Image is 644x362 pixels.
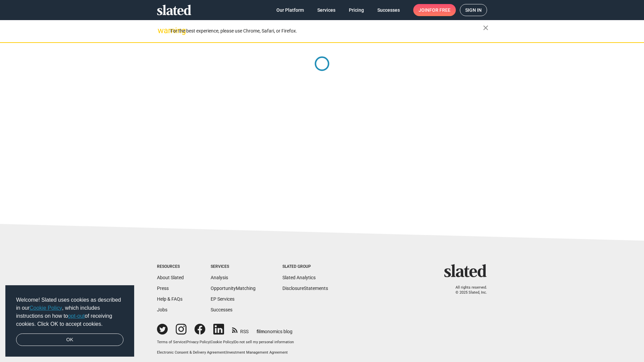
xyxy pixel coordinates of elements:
[312,4,341,16] a: Services
[234,340,294,345] button: Do not sell my personal information
[282,275,316,280] a: Slated Analytics
[211,286,256,291] a: OpportunityMatching
[465,4,482,16] span: Sign in
[257,329,265,334] span: film
[186,340,210,344] a: Privacy Policy
[372,4,405,16] a: Successes
[317,4,335,16] span: Services
[16,296,123,328] span: Welcome! Slated uses cookies as described in our , which includes instructions on how to of recei...
[157,275,184,280] a: About Slated
[232,324,249,335] a: RSS
[157,286,169,291] a: Press
[157,340,185,344] a: Terms of Service
[343,4,369,16] a: Pricing
[460,4,487,16] a: Sign in
[16,334,123,346] a: dismiss cookie message
[157,307,167,312] a: Jobs
[211,307,232,312] a: Successes
[157,264,184,269] div: Resources
[448,285,487,295] p: All rights reserved. © 2025 Slated, Inc.
[377,4,400,16] span: Successes
[257,323,292,335] a: filmonomics blog
[30,305,62,311] a: Cookie Policy
[271,4,309,16] a: Our Platform
[211,296,234,302] a: EP Services
[211,340,233,344] a: Cookie Policy
[482,24,490,32] mat-icon: close
[170,26,483,36] div: For the best experience, please use Chrome, Safari, or Firefox.
[225,350,226,355] span: |
[185,340,186,344] span: |
[226,350,288,355] a: Investment Management Agreement
[282,264,328,269] div: Slated Group
[429,4,450,16] span: for free
[5,285,134,357] div: cookieconsent
[349,4,364,16] span: Pricing
[413,4,456,16] a: Joinfor free
[210,340,211,344] span: |
[211,275,228,280] a: Analysis
[157,350,225,355] a: Electronic Consent & Delivery Agreement
[68,313,85,319] a: opt-out
[158,26,166,35] mat-icon: warning
[211,264,256,269] div: Services
[419,4,450,16] span: Join
[282,286,328,291] a: DisclosureStatements
[157,296,182,302] a: Help & FAQs
[233,340,234,344] span: |
[276,4,304,16] span: Our Platform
